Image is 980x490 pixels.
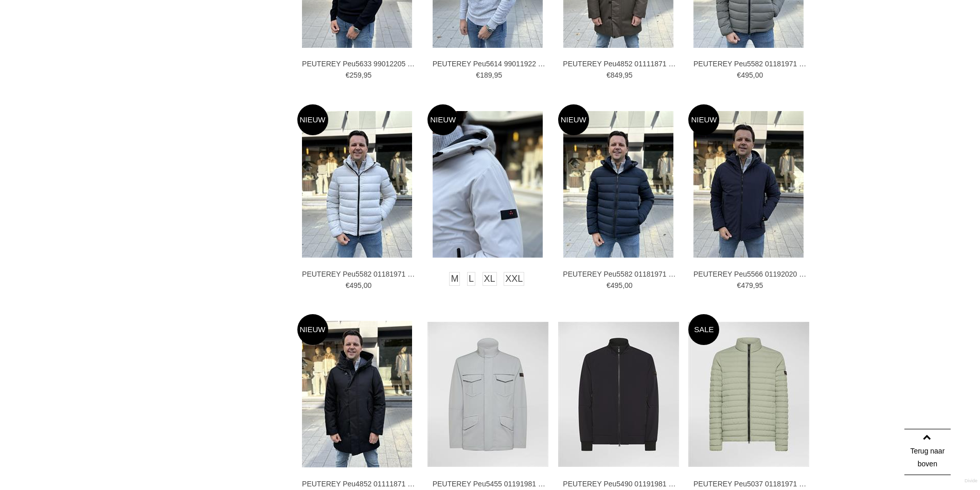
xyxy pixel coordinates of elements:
[346,281,350,289] span: €
[364,281,372,289] span: 00
[741,71,753,79] span: 495
[483,272,497,286] a: XL
[349,71,361,79] span: 259
[504,272,524,286] a: XXL
[433,111,543,258] img: PEUTEREY Peu5566 01192020 Jassen
[753,281,755,289] span: ,
[904,429,951,475] a: Terug naar boven
[622,71,625,79] span: ,
[563,479,676,488] a: PEUTEREY Peu5490 01191981 Jassen
[427,322,548,467] img: PEUTEREY Peu5455 01191981 Jassen
[753,71,755,79] span: ,
[302,111,412,258] img: PEUTEREY Peu5582 01181971 Jassen
[611,281,622,289] span: 495
[693,479,807,488] a: PEUTEREY Peu5037 01181971 Jassen
[755,71,763,79] span: 00
[302,479,415,488] a: PEUTEREY Peu4852 01111871 Jassen
[607,281,611,289] span: €
[364,71,372,79] span: 95
[741,281,753,289] span: 479
[693,59,807,68] a: PEUTEREY Peu5582 01181971 [PERSON_NAME]
[693,269,807,279] a: PEUTEREY Peu5566 01192020 Jassen
[494,71,502,79] span: 95
[625,281,633,289] span: 00
[362,281,364,289] span: ,
[467,272,475,286] a: L
[563,59,676,68] a: PEUTEREY Peu4852 01111871 Jassen
[607,71,611,79] span: €
[965,475,977,487] a: Divide
[433,59,546,68] a: PEUTEREY Peu5614 99011922 Truien
[302,269,415,279] a: PEUTEREY Peu5582 01181971 [PERSON_NAME]
[449,272,460,286] a: M
[558,322,679,467] img: PEUTEREY Peu5490 01191981 Jassen
[563,269,676,279] a: PEUTEREY Peu5582 01181971 [PERSON_NAME]
[302,59,415,68] a: PEUTEREY Peu5633 99012205 Truien
[693,111,804,258] img: PEUTEREY Peu5566 01192020 Jassen
[433,479,546,488] a: PEUTEREY Peu5455 01191981 Jassen
[622,281,625,289] span: ,
[349,281,361,289] span: 495
[755,281,763,289] span: 95
[480,71,492,79] span: 189
[492,71,494,79] span: ,
[737,281,741,289] span: €
[302,321,412,467] img: PEUTEREY Peu4852 01111871 Jassen
[737,71,741,79] span: €
[346,71,350,79] span: €
[611,71,622,79] span: 849
[476,71,480,79] span: €
[362,71,364,79] span: ,
[625,71,633,79] span: 95
[563,111,673,258] img: PEUTEREY Peu5582 01181971 Jassen
[688,322,809,467] img: PEUTEREY Peu5037 01181971 Jassen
